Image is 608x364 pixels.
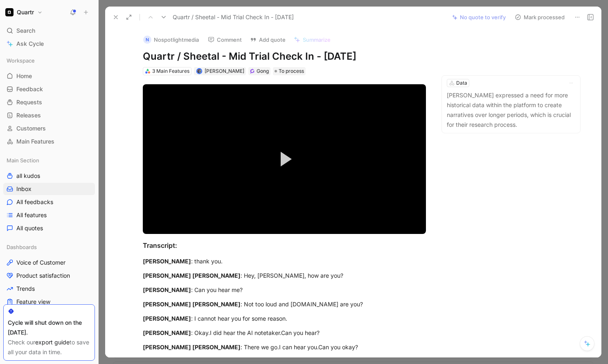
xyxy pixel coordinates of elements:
div: Search [3,25,95,37]
a: All features [3,209,95,221]
h1: Quartr / Sheetal - Mid Trial Check In - [DATE] [143,50,426,63]
span: Customers [16,124,46,133]
span: Requests [16,98,42,106]
span: Voice of Customer [16,258,65,267]
span: All feedbacks [16,198,53,206]
img: Quartr [5,8,14,16]
mark: [PERSON_NAME] [PERSON_NAME] [143,272,241,279]
a: all kudos [3,170,95,182]
span: Workspace [7,56,35,65]
mark: [PERSON_NAME] [143,258,191,265]
div: Gong [257,67,269,75]
a: Trends [3,283,95,295]
span: Inbox [16,185,32,193]
span: All quotes [16,224,43,232]
span: Ask Cycle [16,39,44,49]
div: Cycle will shut down on the [DATE]. [8,318,90,337]
span: Trends [16,285,35,293]
div: Dashboards [3,241,95,253]
button: No quote to verify [448,11,509,23]
div: : Can you hear me? [143,285,426,294]
div: : Hey, [PERSON_NAME], how are you? [143,271,426,280]
mark: [PERSON_NAME] [143,315,191,322]
span: Dashboards [7,243,37,251]
a: export guide [35,339,70,346]
a: Ask Cycle [3,38,95,50]
div: DashboardsVoice of CustomerProduct satisfactionTrendsFeature viewCustomer view [3,241,95,321]
div: To process [273,67,306,75]
a: Releases [3,109,95,121]
button: Comment [204,34,245,45]
span: Main Features [16,137,54,146]
div: Data [456,79,467,87]
button: Summarize [290,34,334,45]
span: Summarize [303,36,331,43]
span: To process [279,67,304,75]
div: Main Sectionall kudosInboxAll feedbacksAll featuresAll quotes [3,154,95,234]
mark: [PERSON_NAME] [143,286,191,293]
mark: [PERSON_NAME] [PERSON_NAME] [143,301,241,308]
div: Main Section [3,154,95,166]
div: : There we go.I can hear you.Can you okay? [143,343,426,351]
button: NNospotlightmedia [140,34,203,46]
a: Voice of Customer [3,256,95,269]
span: Main Section [7,156,39,164]
img: avatar [197,69,201,74]
span: all kudos [16,172,40,180]
span: Releases [16,111,41,119]
button: Play Video [266,141,303,178]
a: Feature view [3,296,95,308]
a: Product satisfaction [3,270,95,282]
div: Check our to save all your data in time. [8,337,90,357]
mark: [PERSON_NAME] [143,329,191,336]
a: Feedback [3,83,95,95]
div: Transcript: [143,240,426,250]
a: Customers [3,122,95,135]
span: Feedback [16,85,43,93]
div: : Not too loud and [DOMAIN_NAME] are you? [143,300,426,308]
a: Requests [3,96,95,108]
h1: Quartr [17,9,34,16]
div: Video Player [143,84,426,234]
p: [PERSON_NAME] expressed a need for more historical data within the platform to create narratives ... [447,90,575,130]
div: N [143,36,151,44]
button: Mark processed [511,11,568,23]
div: : Okay.I did hear the AI notetaker.Can you hear? [143,328,426,337]
div: Workspace [3,54,95,67]
span: Quartr / Sheetal - Mid Trial Check In - [DATE] [173,12,294,22]
div: 3 Main Features [152,67,189,75]
span: All features [16,211,47,219]
button: Add quote [246,34,289,45]
div: : I cannot hear you for some reason. [143,314,426,323]
span: [PERSON_NAME] [205,68,244,74]
div: : thank you. [143,257,426,265]
span: Search [16,26,35,36]
a: All feedbacks [3,196,95,208]
span: Home [16,72,32,80]
button: QuartrQuartr [3,7,45,18]
a: Home [3,70,95,82]
a: Main Features [3,135,95,148]
span: Feature view [16,298,50,306]
a: All quotes [3,222,95,234]
a: Inbox [3,183,95,195]
span: Product satisfaction [16,272,70,280]
mark: [PERSON_NAME] [PERSON_NAME] [143,344,241,351]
